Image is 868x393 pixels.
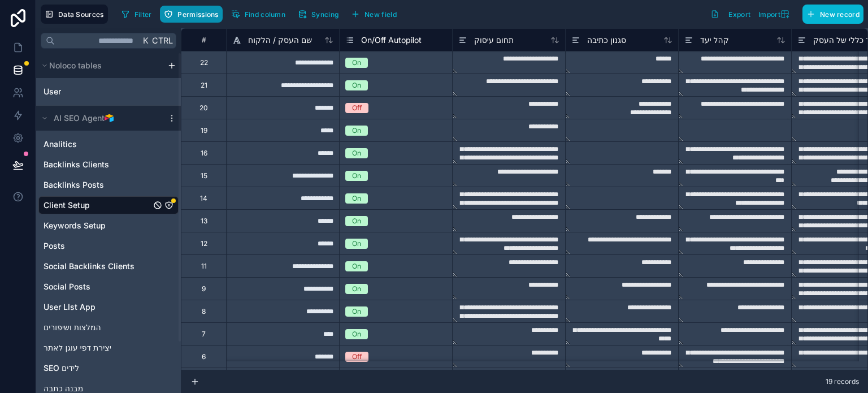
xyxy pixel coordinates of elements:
[199,103,208,113] div: 20
[38,359,179,377] div: לידים SEO
[38,237,179,255] div: Posts
[44,322,151,333] a: המלצות ושיפורים
[38,135,179,153] div: Analitics
[352,261,361,271] div: On
[44,240,65,252] span: Posts
[248,34,312,46] span: שם העסק / הלקוח
[44,139,77,150] span: Analitics
[44,200,151,211] a: Client Setup
[364,10,397,19] span: New field
[105,114,114,123] img: Airtable Logo
[38,257,179,275] div: Social Backlinks Clients
[160,6,227,23] a: Permissions
[38,156,179,174] div: Backlinks Clients
[728,10,750,19] span: Export
[44,261,151,272] a: Social Backlinks Clients
[202,330,206,339] div: 7
[38,176,179,194] div: Backlinks Posts
[49,60,102,71] span: Noloco tables
[361,34,422,46] span: On/Off Autopilot
[798,5,863,24] a: New record
[44,281,90,292] span: Social Posts
[134,10,152,19] span: Filter
[352,352,362,362] div: Off
[352,284,361,294] div: On
[201,149,207,158] div: 16
[38,339,179,357] div: יצירת דפי עוגן לאתר
[44,220,151,231] a: Keywords Setup
[44,342,151,353] a: יצירת דפי עוגן לאתר
[142,37,150,45] span: K
[38,110,163,126] button: Airtable LogoAI SEO Agent
[352,306,361,317] div: On
[758,10,780,19] span: Import
[41,5,108,24] button: Data Sources
[202,284,206,293] div: 9
[352,239,361,249] div: On
[352,126,361,136] div: On
[38,298,179,316] div: User LIst App
[44,301,151,313] a: User LIst App
[44,200,90,211] span: Client Setup
[474,34,514,46] span: תחום עיסוק
[820,10,860,19] span: New record
[352,148,361,158] div: On
[352,216,361,226] div: On
[44,86,61,97] span: User
[44,159,151,170] a: Backlinks Clients
[38,278,179,296] div: Social Posts
[294,6,347,23] a: Syncing
[245,10,285,19] span: Find column
[202,352,206,361] div: 6
[201,171,207,180] div: 15
[826,377,859,386] span: 19 records
[352,103,362,113] div: Off
[54,113,105,124] span: AI SEO Agent
[190,36,218,44] div: #
[754,5,798,24] button: Import
[311,10,338,19] span: Syncing
[352,193,361,204] div: On
[44,342,111,353] span: יצירת דפי עוגן לאתר
[352,58,361,68] div: On
[38,196,179,214] div: Client Setup
[200,194,207,203] div: 14
[38,83,179,101] div: User
[802,5,863,24] button: New record
[58,10,104,19] span: Data Sources
[352,80,361,90] div: On
[151,33,174,47] span: Ctrl
[38,318,179,336] div: המלצות ושיפורים
[44,159,109,170] span: Backlinks Clients
[201,81,207,90] div: 21
[700,34,729,46] span: קהל יעד
[44,179,104,191] span: Backlinks Posts
[44,362,151,374] a: לידים SEO
[201,239,207,248] div: 12
[201,126,207,135] div: 19
[202,307,206,316] div: 8
[200,58,208,67] div: 22
[352,171,361,181] div: On
[117,6,156,23] button: Filter
[44,281,151,292] a: Social Posts
[347,6,401,23] button: New field
[352,329,361,339] div: On
[38,217,179,235] div: Keywords Setup
[160,6,222,23] button: Permissions
[44,301,96,313] span: User LIst App
[44,179,151,191] a: Backlinks Posts
[44,322,101,333] span: המלצות ושיפורים
[44,261,134,272] span: Social Backlinks Clients
[44,362,79,374] span: לידים SEO
[201,217,207,226] div: 13
[44,86,140,97] a: User
[706,5,754,24] button: Export
[201,262,207,271] div: 11
[294,6,342,23] button: Syncing
[177,10,218,19] span: Permissions
[44,220,106,231] span: Keywords Setup
[587,34,626,46] span: סגנון כתיבה
[227,6,289,23] button: Find column
[38,58,163,74] button: Noloco tables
